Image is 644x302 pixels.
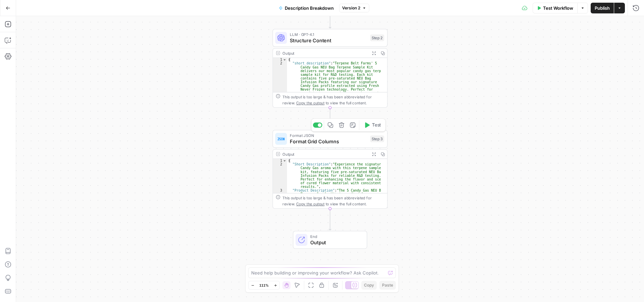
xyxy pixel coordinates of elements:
[290,37,367,44] span: Structure Content
[273,159,287,162] div: 1
[290,32,367,38] span: LLM · GPT-4.1
[533,3,577,13] button: Test Workflow
[290,138,367,145] span: Format Grid Columns
[285,5,334,11] span: Description Breakdown
[370,136,384,142] div: Step 3
[296,202,324,206] span: Copy the output
[296,101,324,105] span: Copy the output
[339,4,369,12] button: Version 2
[282,58,286,62] span: Toggle code folding, rows 1 through 4
[379,281,396,290] button: Paste
[364,282,374,288] span: Copy
[282,151,367,157] div: Output
[372,122,381,129] span: Test
[310,234,361,240] span: End
[342,5,360,11] span: Version 2
[591,3,614,13] button: Publish
[273,62,287,106] div: 2
[370,35,384,41] div: Step 2
[595,5,610,11] span: Publish
[275,3,338,13] button: Description Breakdown
[282,50,367,56] div: Output
[382,282,393,288] span: Paste
[272,29,387,108] div: LLM · GPT-4.1Structure ContentStep 2Output{ "short_description":"Terpene Belt Farms' 5 Candy Gas ...
[282,195,384,207] div: This output is too large & has been abbreviated for review. to view the full content.
[329,7,331,28] g: Edge from start to step_2
[361,281,377,290] button: Copy
[361,120,384,130] button: Test
[273,58,287,62] div: 1
[290,133,367,139] span: Format JSON
[543,5,573,11] span: Test Workflow
[272,231,387,249] div: EndOutput
[272,130,387,209] div: Format JSONFormat Grid ColumnsStep 3TestOutput{ "Short Description":"Experience the signature Can...
[259,283,269,288] span: 111%
[282,94,384,106] div: This output is too large & has been abbreviated for review. to view the full content.
[310,239,361,246] span: Output
[282,159,286,162] span: Toggle code folding, rows 1 through 4
[329,209,331,230] g: Edge from step_3 to end
[273,163,287,189] div: 2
